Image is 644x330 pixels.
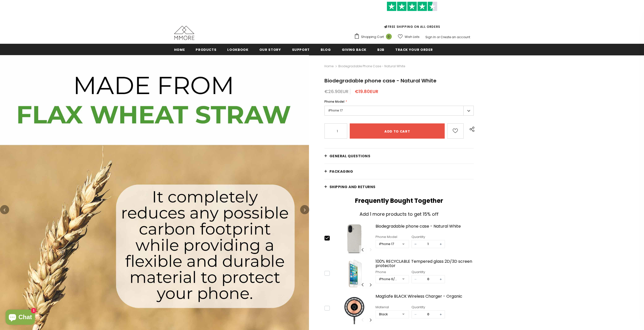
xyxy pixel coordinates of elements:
[376,305,409,310] div: Material
[437,240,445,248] span: +
[355,88,378,95] span: €19.80EUR
[324,197,474,205] h2: Frequently Bought Together
[335,223,374,254] img: Biodegradable phone case - Natural White image 16
[335,258,374,289] img: Screen Protector iPhone SE 2
[379,277,399,282] div: iPhone 6/6S/7/8/SE2/SE3
[259,44,281,55] a: Our Story
[437,275,445,283] span: +
[329,169,353,174] span: PACKAGING
[174,44,185,55] a: Home
[377,44,384,55] a: B2B
[324,106,474,116] label: iPhone 17
[425,35,436,39] a: Sign In
[395,44,433,55] a: Track your order
[354,11,470,24] iframe: Customer reviews powered by Trustpilot
[376,234,409,239] div: Phone Model
[411,270,445,275] div: Quantity
[437,311,445,318] span: +
[387,2,437,11] img: Trust Pilot Stars
[324,88,348,95] span: €26.90EUR
[379,312,399,317] div: Black
[326,211,473,218] div: Add 1 more products to get 15% off
[324,99,344,104] span: Phone Model
[321,47,331,52] span: Blog
[376,270,409,275] div: Phone
[4,310,36,326] inbox-online-store-chat: Shopify online store chat
[324,164,474,179] a: PACKAGING
[376,259,474,268] a: 100% RECYCLABLE Tempered glass 2D/3D screen protector
[412,240,419,248] span: −
[321,44,331,55] a: Blog
[329,184,376,189] span: Shipping and returns
[196,44,216,55] a: Products
[354,4,470,29] span: FREE SHIPPING ON ALL ORDERS
[324,63,334,69] a: Home
[376,224,474,233] a: Biodegradable phone case - Natural White
[437,35,440,39] span: or
[361,34,384,39] span: Shopping Cart
[376,294,474,303] a: MagSafe BLACK Wireless Charger - Organic
[335,293,374,324] img: MagSafe BLACK Wireless Charger - Organic image 0
[411,234,445,239] div: Quantity
[395,47,433,52] span: Track your order
[377,47,384,52] span: B2B
[354,33,394,41] a: Shopping Cart 0
[196,47,216,52] span: Products
[338,63,405,69] span: Biodegradable phone case - Natural White
[441,35,470,39] a: Create an account
[324,77,437,84] span: Biodegradable phone case - Natural White
[259,47,281,52] span: Our Story
[379,241,399,247] div: iPhone 17
[174,47,185,52] span: Home
[386,34,392,39] span: 0
[227,44,248,55] a: Lookbook
[350,123,445,139] input: Add to cart
[342,47,366,52] span: Giving back
[292,44,310,55] a: support
[174,26,194,40] img: MMORE Cases
[324,179,474,194] a: Shipping and returns
[227,47,248,52] span: Lookbook
[329,153,370,159] span: General Questions
[292,47,310,52] span: support
[342,44,366,55] a: Giving back
[411,305,445,310] div: Quantity
[324,148,474,164] a: General Questions
[405,34,420,39] span: Wish Lists
[398,32,420,41] a: Wish Lists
